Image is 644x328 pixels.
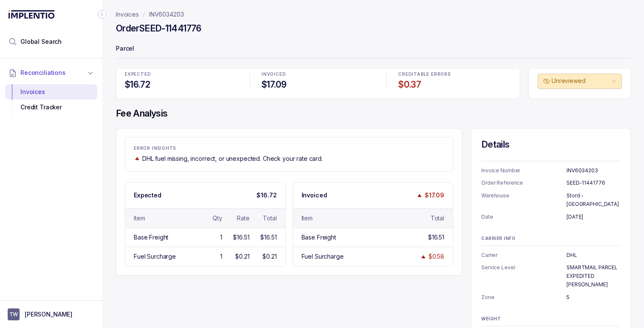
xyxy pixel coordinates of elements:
[481,317,620,322] p: WEIGHT
[416,192,423,199] img: trend image
[134,233,168,242] div: Base Freight
[134,214,145,222] div: Item
[481,293,566,302] p: Zone
[481,139,620,151] h4: Details
[481,191,566,208] p: Warehouse
[97,9,107,20] div: Collapse Icon
[481,251,620,301] ul: Information Summary
[116,10,184,19] nav: breadcrumb
[566,213,620,221] p: [DATE]
[481,179,566,187] p: Order Reference
[235,252,249,261] div: $0.21
[220,233,222,242] div: 1
[425,191,444,200] p: $17.09
[12,84,90,100] div: Invoices
[233,233,249,242] div: $16.51
[538,74,622,89] button: Unreviewed
[262,79,374,91] h4: $17.09
[20,37,62,46] span: Global Search
[262,252,276,261] div: $0.21
[566,179,620,187] p: SEED-11441776
[302,214,313,222] div: Item
[481,251,566,260] p: Carrier
[302,233,336,242] div: Base Freight
[566,251,620,260] p: DHL
[566,293,620,302] p: 5
[237,214,249,222] div: Rate
[263,214,276,222] div: Total
[481,166,566,175] p: Invoice Number
[302,191,327,200] p: Invoiced
[149,10,184,19] a: INV6034203
[428,252,444,261] div: $0.58
[8,308,95,320] button: User initials[PERSON_NAME]
[125,72,238,77] p: EXPECTED
[431,214,444,222] div: Total
[116,10,139,19] a: Invoices
[116,41,631,58] p: Parcel
[20,68,66,77] span: Reconciliations
[260,233,276,242] div: $16.51
[220,252,222,261] div: 1
[116,23,201,34] h4: Order SEED-11441776
[428,233,444,242] div: $16.51
[481,263,566,288] p: Service Level
[25,310,72,319] p: [PERSON_NAME]
[302,252,344,261] div: Fuel Surcharge
[134,155,141,162] img: trend image
[552,77,609,85] p: Unreviewed
[125,79,238,91] h4: $16.72
[566,263,620,288] p: SMARTMAIL PARCEL EXPEDITED [PERSON_NAME]
[256,191,276,200] p: $16.72
[213,214,222,222] div: Qty
[142,154,323,163] p: DHL fuel missing, incorrect, or unexpected. Check your rate card.
[134,146,444,151] p: ERROR INSIGHTS
[481,166,620,221] ul: Information Summary
[5,83,97,117] div: Reconciliations
[12,100,90,115] div: Credit Tracker
[481,213,566,221] p: Date
[8,308,20,320] span: User initials
[134,191,161,200] p: Expected
[398,72,511,77] p: CREDITABLE ERRORS
[481,236,620,241] p: CARRIER INFO
[398,79,511,91] h4: $0.37
[262,72,374,77] p: INVOICED
[116,108,631,120] h4: Fee Analysis
[420,254,427,260] img: trend image
[566,166,620,175] p: INV6034203
[134,252,176,261] div: Fuel Surcharge
[566,191,620,208] p: Stord - [GEOGRAPHIC_DATA]
[5,63,97,82] button: Reconciliations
